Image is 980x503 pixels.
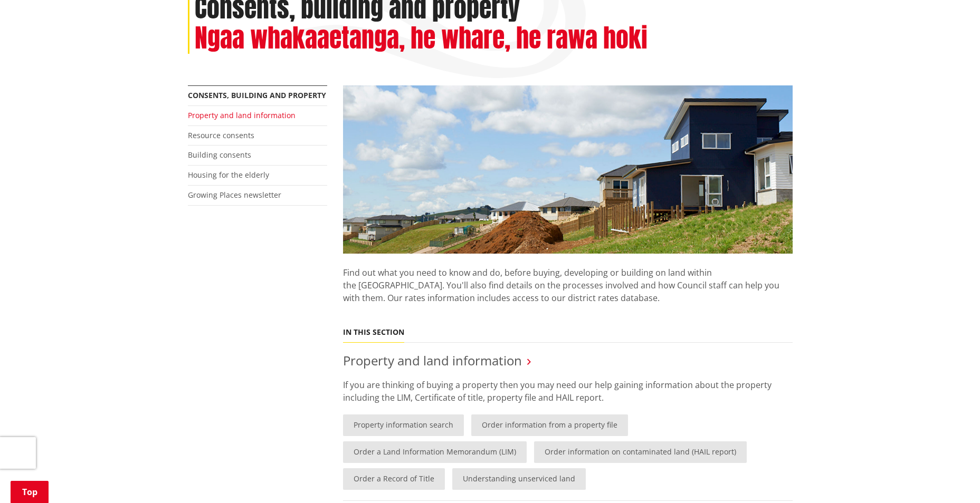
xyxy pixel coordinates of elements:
[343,468,445,490] a: Order a Record of Title
[343,254,793,317] p: Find out what you need to know and do, before buying, developing or building on land within the [...
[343,379,793,404] p: If you are thinking of buying a property then you may need our help gaining information about the...
[188,190,281,200] a: Growing Places newsletter
[471,414,628,436] a: Order information from a property file
[188,150,251,160] a: Building consents
[343,85,793,254] img: Land-and-property-landscape
[534,441,747,463] a: Order information on contaminated land (HAIL report)
[188,90,326,100] a: Consents, building and property
[195,23,648,54] h2: Ngaa whakaaetanga, he whare, he rawa hoki
[343,441,527,463] a: Order a Land Information Memorandum (LIM)
[452,468,586,490] a: Understanding unserviced land
[11,481,49,503] a: Top
[343,414,464,436] a: Property information search
[343,328,404,337] h5: In this section
[343,352,522,369] a: Property and land information
[188,170,269,180] a: Housing for the elderly
[188,110,296,120] a: Property and land information
[931,459,969,497] iframe: Messenger Launcher
[188,130,254,140] a: Resource consents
